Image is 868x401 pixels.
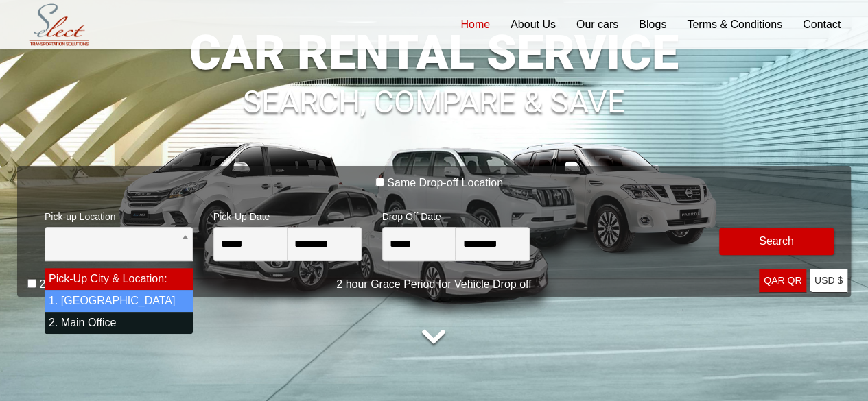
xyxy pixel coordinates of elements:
span: Pick-Up Date [213,202,362,227]
a: USD $ [810,269,847,293]
span: Drop Off Date [382,202,530,227]
span: Pick-up Location [45,202,193,227]
li: 2. Main Office [45,312,193,334]
li: 1. [GEOGRAPHIC_DATA] [45,290,193,312]
img: Select Rent a Car [21,1,97,49]
li: Pick-Up City & Location: [45,268,193,290]
button: Modify Search [719,228,834,255]
h1: CAR RENTAL SERVICE [17,29,851,77]
p: 2 hour Grace Period for Vehicle Drop off [17,276,851,293]
a: QAR QR [759,269,806,293]
label: 21 years and above [39,278,136,291]
h1: SEARCH, COMPARE & SAVE [17,66,851,118]
span: Pick-Up City & Location: [45,227,193,261]
label: Same Drop-off Location [387,176,503,190]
